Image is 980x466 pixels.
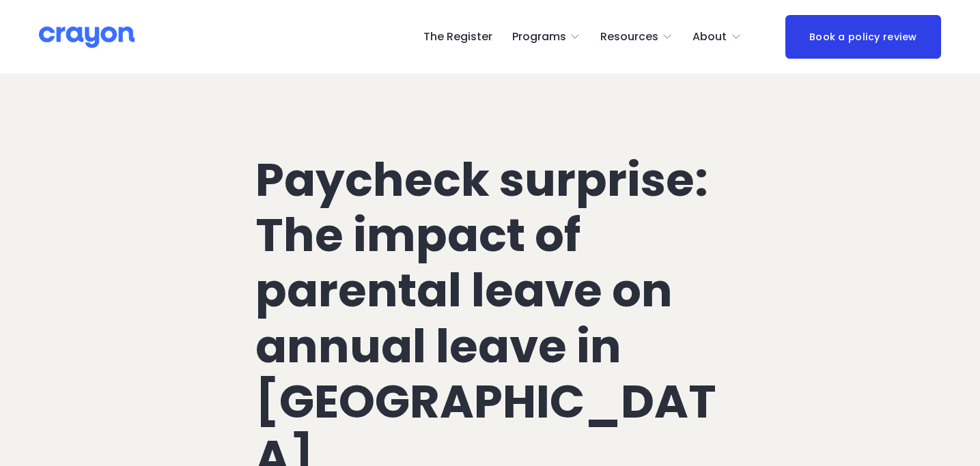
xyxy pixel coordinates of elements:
[512,27,566,47] span: Programs
[600,26,673,48] a: folder dropdown
[39,25,135,49] img: Crayon
[423,26,492,48] a: The Register
[692,27,727,47] span: About
[600,27,658,47] span: Resources
[512,26,581,48] a: folder dropdown
[692,26,742,48] a: folder dropdown
[785,15,940,59] a: Book a policy review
